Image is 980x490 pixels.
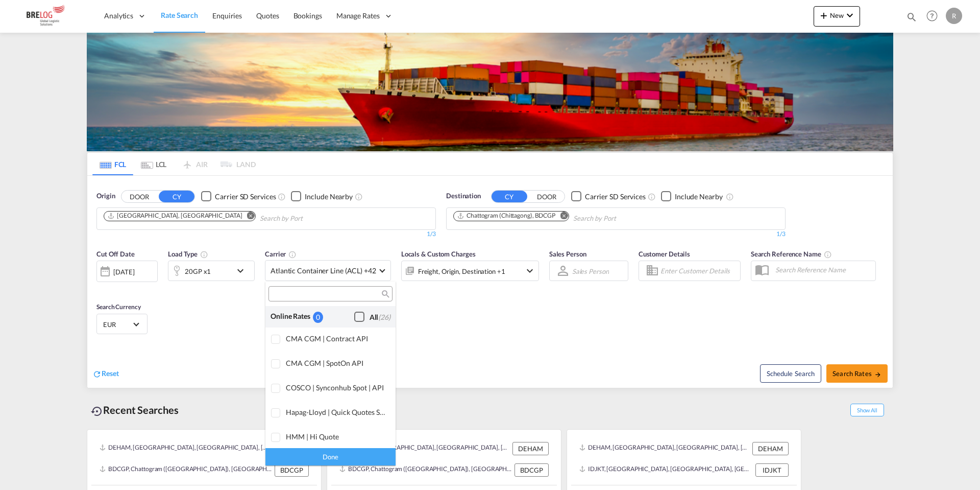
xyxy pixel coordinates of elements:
span: (26) [378,313,390,321]
div: COSCO | Synconhub Spot | API [286,383,387,392]
md-icon: icon-magnify [381,290,388,298]
div: 0 [313,312,323,322]
div: HMM | Hi Quote [286,432,387,441]
div: Online Rates [271,311,313,322]
div: All [370,312,390,322]
div: Hapag-Lloyd | Quick Quotes Spot [286,408,387,416]
div: CMA CGM | SpotOn API [286,359,387,367]
md-checkbox: Checkbox No Ink [354,311,390,322]
div: CMA CGM | Contract API [286,334,387,343]
div: Done [265,448,396,465]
